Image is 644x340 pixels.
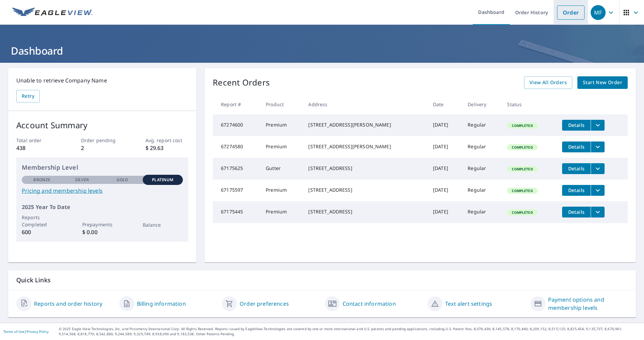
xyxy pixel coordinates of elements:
[428,201,462,223] td: [DATE]
[16,144,59,152] p: 438
[462,94,502,114] th: Delivery
[59,326,641,337] p: © 2025 Eagle View Technologies, Inc. and Pictometry International Corp. All Rights Reserved. Repo...
[462,201,502,223] td: Regular
[3,329,49,334] p: |
[577,76,628,89] a: Start New Order
[308,165,422,172] div: [STREET_ADDRESS]
[529,78,567,87] span: View All Orders
[583,78,622,87] span: Start New Order
[137,300,186,308] a: Billing information
[213,158,260,180] td: 67175625
[566,187,587,193] span: Details
[303,94,428,114] th: Address
[591,120,605,131] button: filesDropdownBtn-67274600
[260,201,303,223] td: Premium
[508,210,537,215] span: Completed
[12,7,92,18] img: EV Logo
[562,207,591,218] button: detailsBtn-67175445
[213,201,260,223] td: 67175445
[462,158,502,180] td: Regular
[566,209,587,215] span: Details
[8,44,636,58] h1: Dashboard
[260,158,303,180] td: Gutter
[82,228,123,236] p: $ 0.00
[308,143,422,150] div: [STREET_ADDRESS][PERSON_NAME]
[343,300,396,308] a: Contact information
[591,141,605,152] button: filesDropdownBtn-67274580
[260,136,303,158] td: Premium
[462,180,502,201] td: Regular
[22,228,62,236] p: 600
[22,187,183,195] a: Pricing and membership levels
[428,114,462,136] td: [DATE]
[566,144,587,150] span: Details
[562,120,591,131] button: detailsBtn-67274600
[260,180,303,201] td: Premium
[591,185,605,196] button: filesDropdownBtn-67175597
[462,136,502,158] td: Regular
[308,187,422,193] div: [STREET_ADDRESS]
[508,123,537,128] span: Completed
[308,121,422,128] div: [STREET_ADDRESS][PERSON_NAME]
[75,177,89,183] p: Silver
[213,76,270,89] p: Recent Orders
[260,94,303,114] th: Product
[213,180,260,201] td: 67175597
[22,203,183,211] p: 2025 Year To Date
[81,144,124,152] p: 2
[557,5,585,20] a: Order
[508,145,537,150] span: Completed
[508,167,537,171] span: Completed
[428,180,462,201] td: [DATE]
[22,163,183,172] p: Membership Level
[591,163,605,174] button: filesDropdownBtn-67175625
[428,136,462,158] td: [DATE]
[16,137,59,144] p: Total order
[213,136,260,158] td: 67274580
[508,188,537,193] span: Completed
[240,300,289,308] a: Order preferences
[145,144,189,152] p: $ 29.63
[16,90,40,102] button: Retry
[22,92,34,100] span: Retry
[260,114,303,136] td: Premium
[33,177,50,183] p: Bronze
[428,158,462,180] td: [DATE]
[462,114,502,136] td: Regular
[27,329,49,334] a: Privacy Policy
[152,177,173,183] p: Platinum
[591,5,606,20] div: MF
[82,221,123,228] p: Prepayments
[81,137,124,144] p: Order pending
[562,185,591,196] button: detailsBtn-67175597
[548,296,628,312] a: Payment options and membership levels
[117,177,128,183] p: Gold
[566,165,587,172] span: Details
[524,76,572,89] a: View All Orders
[34,300,102,308] a: Reports and order history
[502,94,557,114] th: Status
[562,141,591,152] button: detailsBtn-67274580
[445,300,492,308] a: Text alert settings
[213,114,260,136] td: 67274600
[16,276,628,284] p: Quick Links
[591,207,605,218] button: filesDropdownBtn-67175445
[566,122,587,128] span: Details
[562,163,591,174] button: detailsBtn-67175625
[308,208,422,215] div: [STREET_ADDRESS]
[145,137,189,144] p: Avg. report cost
[213,94,260,114] th: Report #
[16,76,188,84] p: Unable to retrieve Company Name
[143,221,183,228] p: Balance
[16,119,188,131] p: Account Summary
[428,94,462,114] th: Date
[22,214,62,228] p: Reports Completed
[3,329,24,334] a: Terms of Use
